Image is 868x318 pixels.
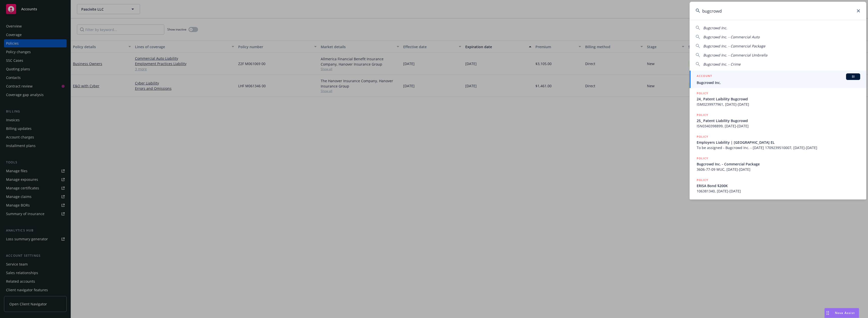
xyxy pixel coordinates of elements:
[703,62,741,67] span: Bugcrowd Inc. - Crime
[697,102,860,107] span: ISM0239977961, [DATE]-[DATE]
[690,71,866,88] a: ACCOUNTBIBugcrowd Inc.
[697,91,708,96] h5: POLICY
[697,112,708,118] h5: POLICY
[697,167,860,172] span: 3606-77-09 WUC, [DATE]-[DATE]
[690,110,866,131] a: POLICY25_ Patent Liability BugcrowdISN0340398899, [DATE]-[DATE]
[690,131,866,153] a: POLICYEmployers Liability | [GEOGRAPHIC_DATA] ELTo be assigned - Bugcrowd Inc. - [DATE] 170923951...
[690,2,866,20] input: Search...
[848,74,858,79] span: BI
[835,311,855,315] span: Nova Assist
[697,118,860,123] span: 25_ Patent Liability Bugcrowd
[825,308,831,318] div: Drag to move
[690,153,866,175] a: POLICYBugcrowd Inc. - Commercial Package3606-77-09 WUC, [DATE]-[DATE]
[697,140,860,145] span: Employers Liability | [GEOGRAPHIC_DATA] EL
[697,134,708,139] h5: POLICY
[697,123,860,129] span: ISN0340398899, [DATE]-[DATE]
[697,145,860,150] span: To be assigned - Bugcrowd Inc. - [DATE] 1709239510007, [DATE]-[DATE]
[697,80,860,85] span: Bugcrowd Inc.
[703,53,767,57] span: Bugcrowd Inc. - Commercial Umbrella
[697,156,708,161] h5: POLICY
[690,88,866,110] a: POLICY24_ Patent Laibility BugcrowdISM0239977961, [DATE]-[DATE]
[703,44,765,48] span: Bugcrowd Inc. - Commercial Package
[690,175,866,196] a: POLICYERISA Bond $200K106381340, [DATE]-[DATE]
[697,188,860,194] span: 106381340, [DATE]-[DATE]
[697,96,860,102] span: 24_ Patent Laibility Bugcrowd
[824,308,859,318] button: Nova Assist
[697,183,860,188] span: ERISA Bond $200K
[697,178,708,183] h5: POLICY
[703,25,727,30] span: Bugcrowd Inc.
[697,73,712,79] h5: ACCOUNT
[697,161,860,167] span: Bugcrowd Inc. - Commercial Package
[703,35,759,39] span: Bugcrowd Inc. - Commercial Auto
